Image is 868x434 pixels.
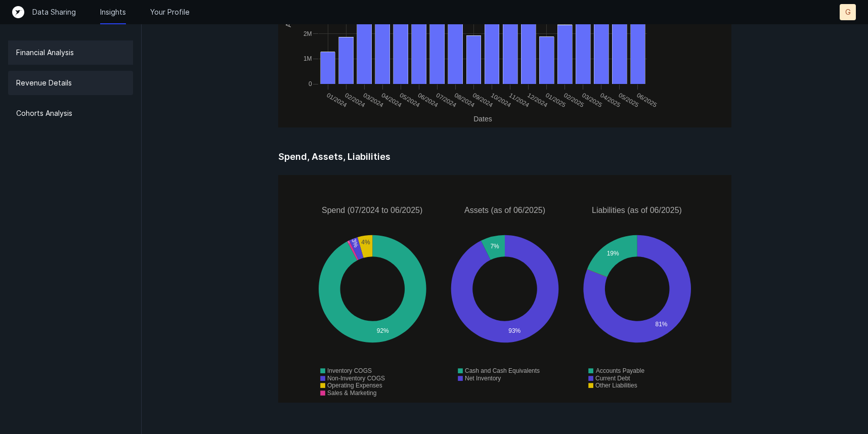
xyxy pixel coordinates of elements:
[8,101,133,125] a: Cohorts Analysis
[8,40,133,65] a: Financial Analysis
[32,7,76,17] a: Data Sharing
[16,107,72,119] p: Cohorts Analysis
[845,7,851,17] p: G
[16,77,72,89] p: Revenue Details
[100,7,126,17] a: Insights
[840,4,856,20] button: G
[150,7,190,17] a: Your Profile
[16,47,74,59] p: Financial Analysis
[8,71,133,95] a: Revenue Details
[278,151,731,175] h5: Spend, Assets, Liabilities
